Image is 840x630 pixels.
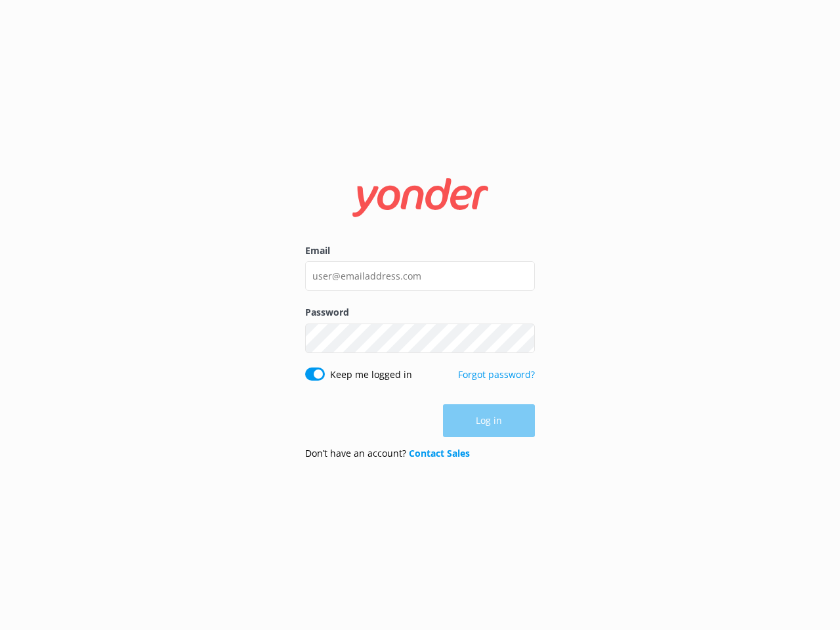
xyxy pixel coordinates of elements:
input: user@emailaddress.com [305,261,535,291]
label: Password [305,305,535,320]
p: Don’t have an account? [305,446,470,461]
label: Keep me logged in [330,367,412,382]
a: Forgot password? [458,368,535,381]
button: Show password [509,325,535,351]
a: Contact Sales [409,447,470,459]
label: Email [305,243,535,258]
